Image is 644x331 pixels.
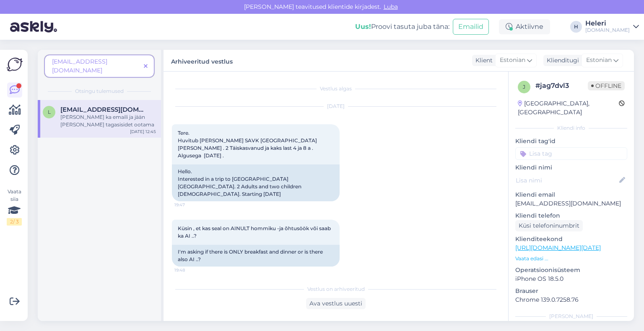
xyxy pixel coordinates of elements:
p: Klienditeekond [515,235,627,244]
span: Vestlus on arhiveeritud [307,285,365,293]
div: # jag7dvl3 [535,81,588,91]
div: Vestlus algas [172,85,500,92]
div: Klienditugi [543,56,579,65]
input: Lisa tag [515,147,627,160]
b: Uus! [355,23,371,31]
div: [PERSON_NAME] [515,313,627,320]
span: [EMAIL_ADDRESS][DOMAIN_NAME] [52,58,107,74]
span: Offline [588,81,625,90]
span: 19:48 [174,267,206,273]
div: Küsi telefoninumbrit [515,220,583,231]
div: [GEOGRAPHIC_DATA], [GEOGRAPHIC_DATA] [518,99,619,117]
div: [PERSON_NAME] ka emaili ja jään [PERSON_NAME] tagasisidet ootama [60,113,156,128]
img: Askly Logo [7,56,23,72]
span: Küsin , et kas seal on AINULT hommiku -ja õhtusöök või saab ka AI ..? [178,225,332,239]
p: Kliendi tag'id [515,137,627,146]
span: 19:47 [174,202,206,208]
button: Emailid [453,19,489,35]
input: Lisa nimi [516,176,618,185]
p: Kliendi email [515,190,627,199]
div: H [570,21,582,33]
span: Estonian [500,56,525,65]
span: Estonian [586,56,612,65]
span: l [48,109,51,115]
div: [DATE] 12:45 [130,128,156,135]
span: Luba [381,3,400,10]
span: Tere. Huvitub [PERSON_NAME] SAVK [GEOGRAPHIC_DATA][PERSON_NAME] . 2 Täiskasvanud ja kaks last 4 j... [178,130,317,159]
p: Brauser [515,287,627,295]
div: [DATE] [172,103,500,110]
p: Operatsioonisüsteem [515,266,627,275]
label: Arhiveeritud vestlus [171,55,233,66]
span: luik.eeri@hotmail.com [60,106,148,113]
a: [URL][DOMAIN_NAME][DATE] [515,244,601,251]
p: Kliendi telefon [515,211,627,220]
div: Ava vestlus uuesti [306,298,366,309]
span: Otsingu tulemused [75,87,124,95]
div: 2 / 3 [7,218,22,226]
div: Klient [472,56,493,65]
span: j [523,84,525,90]
div: Proovi tasuta juba täna: [355,22,449,32]
p: [EMAIL_ADDRESS][DOMAIN_NAME] [515,199,627,208]
p: iPhone OS 18.5.0 [515,275,627,283]
div: Hello. Interested in a trip to [GEOGRAPHIC_DATA] [GEOGRAPHIC_DATA]. 2 Adults and two children [DE... [172,164,340,201]
p: Chrome 139.0.7258.76 [515,295,627,304]
p: Kliendi nimi [515,163,627,172]
div: I'm asking if there is ONLY breakfast and dinner or is there also AI ..? [172,245,340,267]
p: Vaata edasi ... [515,255,627,262]
div: Heleri [585,20,630,27]
div: Aktiivne [499,19,550,34]
div: Vaata siia [7,188,22,226]
div: [DOMAIN_NAME] [585,27,630,33]
div: Kliendi info [515,124,627,132]
a: Heleri[DOMAIN_NAME] [585,20,639,33]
